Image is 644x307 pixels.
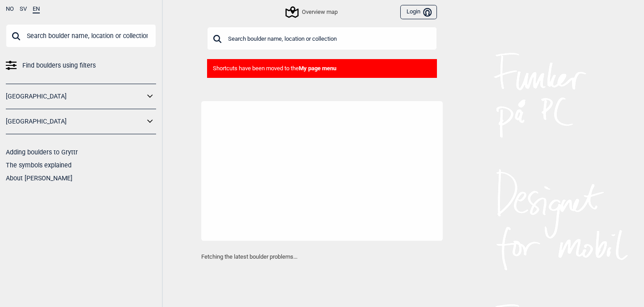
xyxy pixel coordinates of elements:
[6,90,144,103] a: [GEOGRAPHIC_DATA]
[299,65,336,72] b: My page menu
[20,6,27,13] button: SV
[6,175,72,182] a: About [PERSON_NAME]
[201,252,443,261] p: Fetching the latest boulder problems...
[6,59,156,72] a: Find boulders using filters
[6,24,156,47] input: Search boulder name, location or collection
[6,149,78,156] a: Adding boulders to Gryttr
[207,59,437,78] div: Shortcuts have been moved to the
[22,59,96,72] span: Find boulders using filters
[400,5,437,20] button: Login
[6,6,14,13] button: NO
[207,27,437,50] input: Search boulder name, location or collection
[6,162,72,169] a: The symbols explained
[33,6,40,13] button: EN
[6,115,144,128] a: [GEOGRAPHIC_DATA]
[287,7,338,17] div: Overview map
